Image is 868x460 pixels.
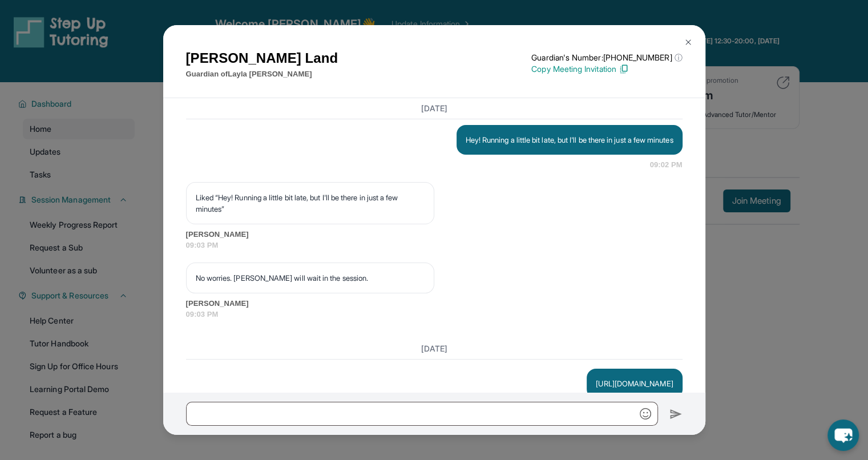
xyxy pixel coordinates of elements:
span: [PERSON_NAME] [186,229,683,240]
span: ⓘ [674,52,682,63]
span: [PERSON_NAME] [186,298,683,309]
img: Send icon [669,407,683,421]
h1: [PERSON_NAME] Land [186,48,338,68]
img: Copy Icon [619,64,629,74]
h3: [DATE] [186,343,683,354]
h3: [DATE] [186,103,683,114]
p: Guardian's Number: [PHONE_NUMBER] [531,52,682,63]
p: Copy Meeting Invitation [531,63,682,75]
span: 09:02 PM [650,159,683,171]
img: Emoji [640,408,651,419]
p: Hey! Running a little bit late, but I'll be there in just a few minutes [466,134,673,146]
p: Liked “Hey! Running a little bit late, but I'll be there in just a few minutes” [196,192,425,215]
p: Guardian of Layla [PERSON_NAME] [186,68,338,80]
button: chat-button [827,419,859,451]
span: 09:03 PM [186,309,683,320]
span: 09:03 PM [186,240,683,251]
img: Close Icon [684,38,693,47]
p: [URL][DOMAIN_NAME] [596,378,673,389]
p: No worries. [PERSON_NAME] will wait in the session. [196,272,425,284]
